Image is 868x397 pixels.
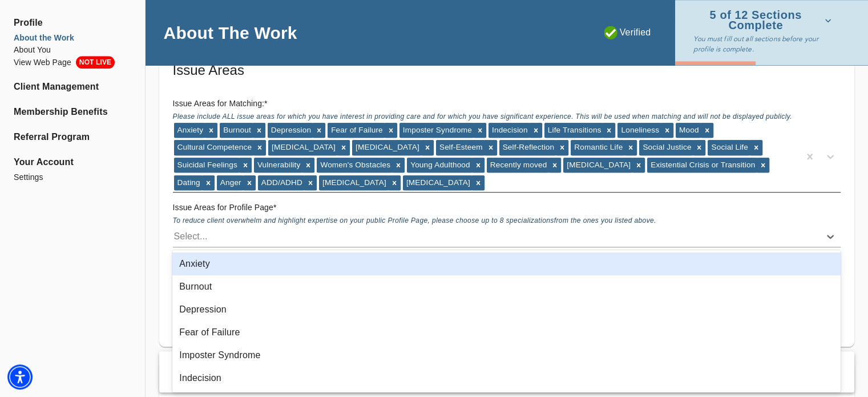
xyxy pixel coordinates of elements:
div: Anxiety [172,252,841,275]
div: Burnout [220,123,253,138]
div: Suicidal Feelings [174,158,239,173]
div: Mood [676,123,701,138]
div: Self-Esteem [436,140,485,155]
div: Social Life [708,140,749,155]
div: Existential Crisis or Transition [647,158,757,173]
span: Please select at least one option [173,250,279,258]
div: Imposter Syndrome [172,344,841,367]
h4: About The Work [164,22,297,43]
div: Depression [172,298,841,321]
h6: Issue Areas for Profile Page * [173,202,841,214]
a: Settings [14,171,131,183]
p: Verified [604,26,651,39]
div: Cultural Competence [174,140,254,155]
div: [MEDICAL_DATA] [319,175,388,190]
li: View Web Page [14,56,131,69]
div: Accessibility Menu [7,364,33,390]
a: Referral Program [14,130,131,144]
span: 5 of 12 Sections Complete [693,10,831,30]
div: Romantic Life [571,140,624,155]
div: [MEDICAL_DATA] [563,158,632,173]
a: About the Work [14,32,131,44]
a: View Web PageNOT LIVE [14,56,131,69]
div: Anxiety [174,123,205,138]
div: Anger [217,175,243,190]
span: To reduce client overwhelm and highlight expertise on your public Profile Page, please choose up ... [173,216,656,227]
a: Client Management [14,80,131,94]
a: Membership Benefits [14,105,131,119]
div: Imposter Syndrome [399,123,474,138]
span: Profile [14,16,131,30]
div: Fear of Failure [328,123,385,138]
span: NOT LIVE [76,56,115,69]
button: 5 of 12 Sections Complete [693,7,836,34]
a: About You [14,44,131,56]
div: Select... [174,230,208,243]
p: You must fill out all sections before your profile is complete. [693,34,836,54]
h5: Issue Areas [173,61,841,79]
div: Depression [268,123,313,138]
span: Your Account [14,155,131,169]
div: [MEDICAL_DATA] [403,175,472,190]
div: Burnout [172,275,841,298]
div: [MEDICAL_DATA] [268,140,337,155]
div: Social Justice [639,140,693,155]
div: Indecision [488,123,530,138]
div: Indecision [172,367,841,390]
div: Self-Reflection [499,140,556,155]
h6: Issue Areas for Matching: * [173,98,841,110]
div: Fear of Failure [172,321,841,344]
div: Dating [174,175,202,190]
div: Loneliness [617,123,661,138]
div: Vulnerability [254,158,302,173]
div: Recently moved [487,158,549,173]
div: Women's Obstacles [317,158,392,173]
span: Please include ALL issue areas for which you have interest in providing care and for which you ha... [173,113,792,123]
div: Life Transitions [544,123,603,138]
div: [MEDICAL_DATA] [352,140,421,155]
div: ADD/ADHD [258,175,304,190]
div: Young Adulthood [407,158,472,173]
